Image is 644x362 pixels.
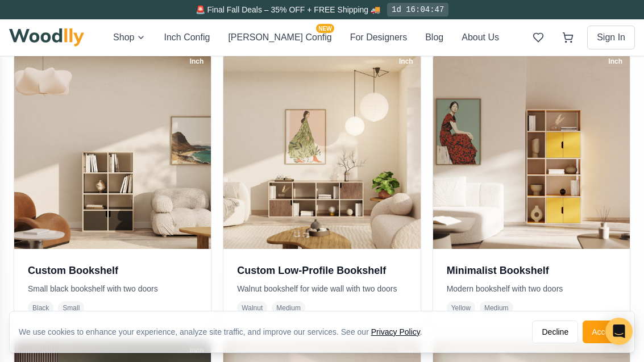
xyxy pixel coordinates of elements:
[14,52,211,248] img: Custom Bookshelf
[447,301,475,315] span: Yellow
[371,327,420,336] a: Privacy Policy
[480,301,513,315] span: Medium
[272,301,305,315] span: Medium
[28,283,197,294] p: Small black bookshelf with two doors
[9,28,84,47] img: Woodlly
[447,283,616,294] p: Modern bookshelf with two doors
[164,31,210,44] button: Inch Config
[433,52,630,248] img: Minimalist Bookshelf
[603,55,628,68] div: Inch
[28,301,53,315] span: Black
[532,321,578,343] button: Decline
[237,263,406,278] h3: Custom Low-Profile Bookshelf
[196,5,380,14] span: 🚨 Final Fall Deals – 35% OFF + FREE Shipping 🚚
[228,31,331,44] button: [PERSON_NAME] ConfigNEW
[237,301,267,315] span: Walnut
[425,31,443,44] button: Blog
[185,55,209,68] div: Inch
[387,3,448,16] div: 1d 16:04:47
[587,26,635,49] button: Sign In
[316,24,334,33] span: NEW
[28,263,197,278] h3: Custom Bookshelf
[19,326,431,338] div: We use cookies to enhance your experience, analyze site traffic, and improve our services. See our .
[237,283,406,294] p: Walnut bookshelf for wide wall with two doors
[223,52,420,248] img: Custom Low-Profile Bookshelf
[350,31,407,44] button: For Designers
[462,31,499,44] button: About Us
[113,31,146,44] button: Shop
[394,55,418,68] div: Inch
[447,263,616,278] h3: Minimalist Bookshelf
[605,318,633,345] div: Open Intercom Messenger
[583,321,625,343] button: Accept
[58,301,84,315] span: Small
